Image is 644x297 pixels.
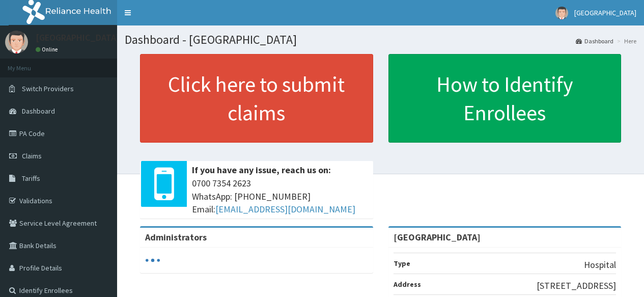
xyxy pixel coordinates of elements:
[394,231,481,243] strong: [GEOGRAPHIC_DATA]
[22,151,42,160] span: Claims
[614,37,636,45] li: Here
[555,7,568,19] img: User Image
[388,54,622,143] a: How to Identify Enrollees
[192,164,331,176] b: If you have any issue, reach us on:
[5,31,28,53] img: User Image
[584,258,616,272] p: Hospital
[22,174,40,183] span: Tariffs
[36,33,120,42] p: [GEOGRAPHIC_DATA]
[22,84,74,93] span: Switch Providers
[145,231,207,243] b: Administrators
[576,37,613,45] a: Dashboard
[125,33,636,46] h1: Dashboard - [GEOGRAPHIC_DATA]
[574,8,636,17] span: [GEOGRAPHIC_DATA]
[22,106,55,116] span: Dashboard
[140,54,373,143] a: Click here to submit claims
[394,280,421,289] b: Address
[394,259,410,268] b: Type
[537,279,616,292] p: [STREET_ADDRESS]
[145,253,160,268] svg: audio-loading
[215,203,355,215] a: [EMAIL_ADDRESS][DOMAIN_NAME]
[192,177,368,216] span: 0700 7354 2623 WhatsApp: [PHONE_NUMBER] Email:
[36,46,60,53] a: Online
